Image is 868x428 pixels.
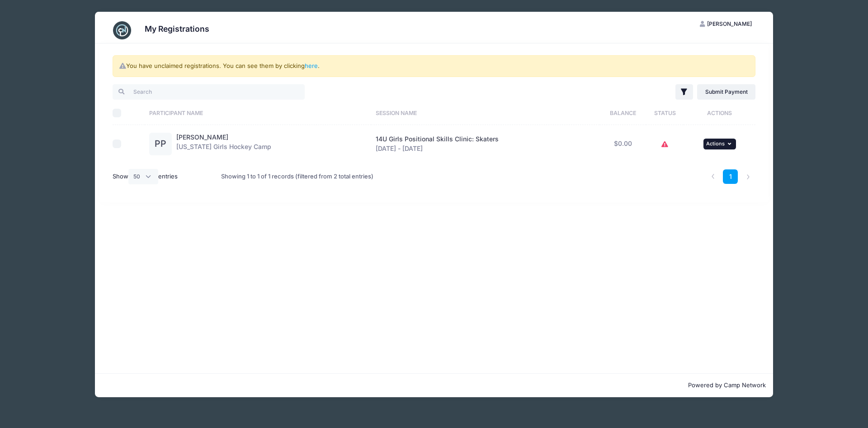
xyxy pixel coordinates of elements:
a: here [305,62,318,69]
th: Participant Name: activate to sort column ascending [145,101,371,125]
th: Session Name: activate to sort column ascending [371,101,599,125]
a: PP [149,140,172,148]
p: Powered by Camp Network [102,381,766,390]
span: [PERSON_NAME] [707,20,752,27]
td: $0.00 [599,125,646,163]
th: Actions: activate to sort column ascending [684,101,755,125]
select: Showentries [128,169,158,184]
span: 14U Girls Positional Skills Clinic: Skaters [376,135,499,143]
a: 1 [723,169,738,184]
h3: My Registrations [145,24,209,34]
img: CampNetwork [113,21,131,39]
th: Balance: activate to sort column ascending [599,101,646,125]
div: [DATE] - [DATE] [376,135,595,154]
div: Showing 1 to 1 of 1 records (filtered from 2 total entries) [221,166,373,187]
a: [PERSON_NAME] [176,133,228,141]
button: Actions [703,139,736,149]
button: [PERSON_NAME] [692,16,760,32]
div: [US_STATE] Girls Hockey Camp [176,133,271,155]
div: You have unclaimed registrations. You can see them by clicking . [113,55,755,77]
a: Submit Payment [697,84,755,100]
label: Show entries [113,169,178,184]
th: Status: activate to sort column ascending [646,101,684,125]
input: Search [113,84,305,100]
span: Actions [706,140,725,147]
div: PP [149,133,172,155]
th: Select All [113,101,145,125]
